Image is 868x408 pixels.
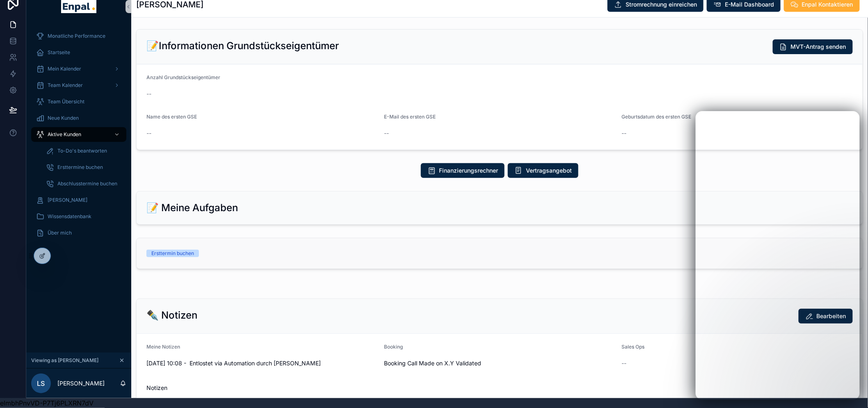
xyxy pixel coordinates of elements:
span: Über mich [48,230,72,236]
a: To-Do's beantworten [41,144,126,158]
span: Stromrechnung einreichen [626,0,697,9]
span: Name des ersten GSE [146,114,197,120]
a: Ersttermine buchen [41,160,126,175]
h2: 📝 Meine Aufgaben [146,201,238,214]
span: Ersttermine buchen [57,164,103,171]
span: Neue Kunden [48,115,79,121]
span: Enpal Kontaktieren [802,0,853,9]
span: Viewing as [PERSON_NAME] [31,357,98,364]
span: Geburtsdatum des ersten GSE [622,114,692,120]
span: -- [384,129,389,137]
span: Monatliche Performance [48,33,105,39]
span: -- [622,129,627,137]
span: Meine Notizen [146,344,180,350]
a: Über mich [31,226,126,240]
a: Team Kalender [31,78,126,93]
span: Wissensdatenbank [48,213,91,220]
span: Booking [384,344,403,350]
a: Aktive Kunden [31,127,126,142]
button: MVT-Antrag senden [773,39,853,54]
a: Neue Kunden [31,111,126,125]
span: Team Übersicht [48,98,85,105]
a: Abschlusstermine buchen [41,176,126,191]
span: Abschlusstermine buchen [57,180,117,187]
span: Sales Ops [622,344,645,350]
span: Finanzierungsrechner [439,166,498,175]
a: Monatliche Performance [31,29,126,43]
span: MVT-Antrag senden [791,43,846,51]
span: Booking Call Made on X.Y Validated [384,359,615,367]
span: Startseite [48,49,70,56]
span: [DATE] 10:08 - Entlostet via Automation durch [PERSON_NAME] Notizen [146,359,377,392]
p: [PERSON_NAME] [57,379,105,387]
span: E-Mail des ersten GSE [384,114,436,120]
a: Ersttermin buchen [137,238,863,269]
div: scrollable content [26,23,131,251]
span: Vertragsangebot [526,166,572,175]
span: -- [146,129,151,137]
span: E-Mail Dashboard [725,0,774,9]
a: Startseite [31,45,126,60]
span: Mein Kalender [48,66,81,72]
iframe: Intercom live chat [696,111,860,400]
span: -- [622,359,627,367]
span: To-Do's beantworten [57,148,107,154]
button: Finanzierungsrechner [421,163,505,178]
button: Vertragsangebot [508,163,578,178]
span: -- [146,90,151,98]
a: Mein Kalender [31,62,126,76]
span: Anzahl Grundstückseigentümer [146,74,220,80]
div: Ersttermin buchen [151,250,194,257]
span: Team Kalender [48,82,83,89]
h2: ✒️ Notizen [146,309,197,322]
a: Team Übersicht [31,94,126,109]
a: Wissensdatenbank [31,209,126,224]
h2: 📝Informationen Grundstückseigentümer [146,39,339,52]
a: [PERSON_NAME] [31,193,126,207]
span: LS [37,378,45,388]
span: [PERSON_NAME] [48,197,87,203]
span: Aktive Kunden [48,131,81,138]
